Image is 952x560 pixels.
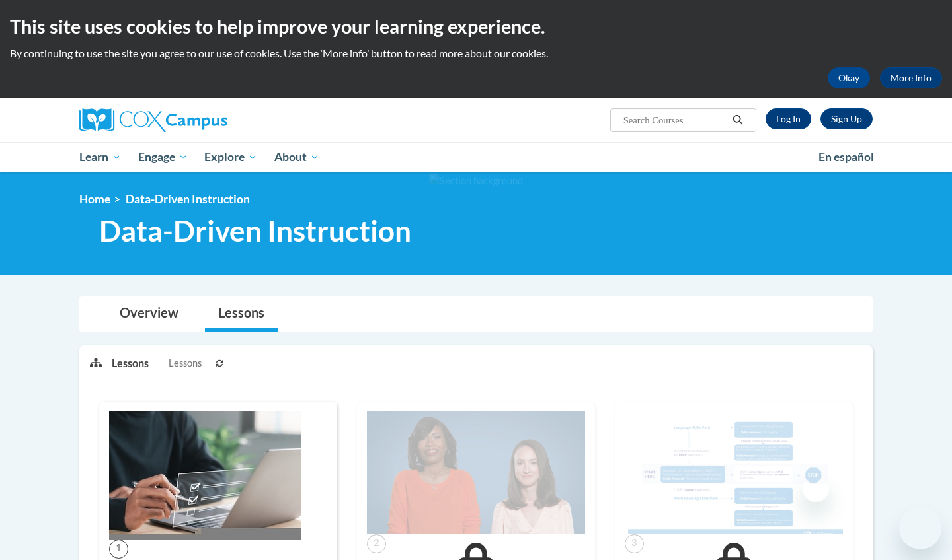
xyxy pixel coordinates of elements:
[59,142,892,172] div: Main menu
[820,108,873,129] a: Register
[130,142,196,172] a: Engage
[126,192,250,206] span: Data-Driven Instruction
[138,149,188,165] span: Engage
[622,112,728,128] input: Search Courses
[79,108,227,132] img: Cox Campus
[79,108,331,132] a: Cox Campus
[196,142,266,172] a: Explore
[109,411,301,540] img: Course Image
[728,112,748,128] button: Search
[205,297,278,332] a: Lessons
[828,67,870,88] button: Okay
[818,150,874,164] span: En español
[880,67,942,88] a: More Info
[109,540,128,559] span: 1
[766,108,811,129] a: Log In
[810,143,883,171] a: En español
[625,534,644,553] span: 3
[625,411,843,534] img: Course Image
[10,13,942,40] h2: This site uses cookies to help improve your learning experience.
[79,192,110,206] a: Home
[429,174,523,188] img: Section background
[106,297,192,332] a: Overview
[112,356,149,370] p: Lessons
[367,411,585,534] img: Course Image
[10,46,942,61] p: By continuing to use the site you agree to our use of cookies. Use the ‘More info’ button to read...
[169,356,202,370] span: Lessons
[266,142,328,172] a: About
[204,149,257,165] span: Explore
[99,213,411,248] span: Data-Driven Instruction
[79,149,121,165] span: Learn
[367,534,386,553] span: 2
[274,149,319,165] span: About
[803,475,829,502] iframe: Close message
[71,142,130,172] a: Learn
[899,507,941,549] iframe: Button to launch messaging window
